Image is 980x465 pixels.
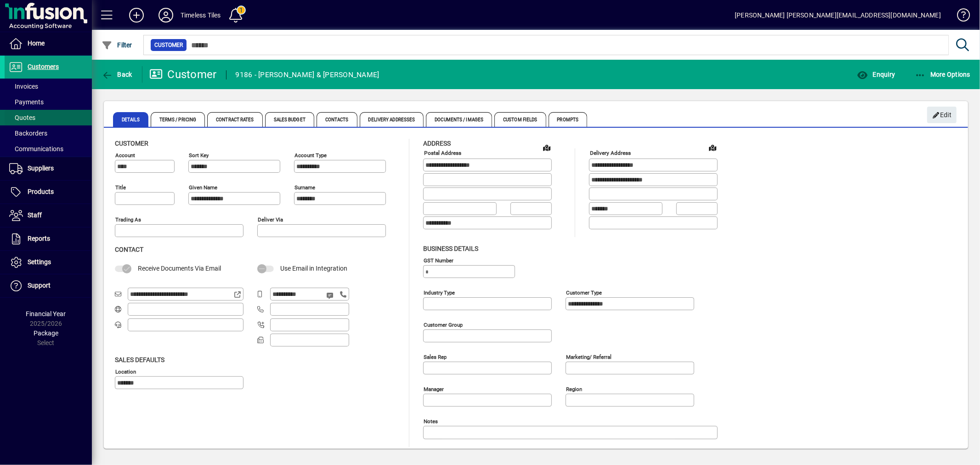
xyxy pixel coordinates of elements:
span: Prompts [549,112,588,127]
mat-label: Account [115,152,135,159]
button: Profile [151,7,181,23]
span: Suppliers [28,164,54,172]
a: Home [5,32,92,55]
button: Enquiry [855,66,897,83]
mat-label: Region [566,386,582,392]
span: Sales Budget [265,112,314,127]
span: Communications [9,145,63,153]
div: Timeless Tiles [181,8,221,23]
button: Back [99,66,135,83]
a: Reports [5,227,92,250]
button: Edit [927,107,957,123]
a: Payments [5,94,92,110]
span: Contract Rates [207,112,262,127]
span: Customer [115,140,148,147]
div: [PERSON_NAME] [PERSON_NAME][EMAIL_ADDRESS][DOMAIN_NAME] [735,8,941,23]
span: Contact [115,246,143,253]
span: Products [28,188,54,195]
span: Sales defaults [115,356,164,363]
a: Support [5,274,92,297]
a: Communications [5,141,92,157]
mat-label: Sort key [189,152,209,159]
button: Add [122,7,151,23]
span: Invoices [9,83,38,90]
mat-label: Industry type [424,289,455,295]
span: Receive Documents Via Email [138,265,221,272]
a: View on map [539,140,554,155]
span: Edit [932,108,952,123]
span: Payments [9,98,44,106]
span: Settings [28,258,51,266]
mat-label: Sales rep [424,353,447,360]
mat-label: Given name [189,184,217,191]
span: Documents / Images [426,112,492,127]
span: Business details [423,245,478,252]
mat-label: Customer type [566,289,602,295]
mat-label: Title [115,184,126,191]
mat-label: Deliver via [258,216,283,223]
span: Enquiry [857,71,895,78]
span: More Options [915,71,971,78]
a: Quotes [5,110,92,125]
button: Filter [99,37,135,53]
span: Staff [28,211,42,219]
span: Delivery Addresses [360,112,424,127]
span: Home [28,40,45,47]
mat-label: Notes [424,418,438,424]
a: Products [5,181,92,204]
mat-label: Surname [295,184,315,191]
span: Quotes [9,114,35,121]
a: Staff [5,204,92,227]
span: Terms / Pricing [151,112,205,127]
button: Send SMS [320,284,342,306]
mat-label: Marketing/ Referral [566,353,612,360]
a: Invoices [5,79,92,94]
span: Backorders [9,130,47,137]
span: Customer [154,40,183,50]
app-page-header-button: Back [92,66,142,83]
mat-label: Location [115,368,136,374]
span: Filter [102,41,132,49]
span: Details [113,112,148,127]
span: Support [28,282,51,289]
div: Customer [149,67,217,82]
a: Settings [5,251,92,274]
span: Back [102,71,132,78]
span: Reports [28,235,50,242]
button: More Options [912,66,973,83]
a: Knowledge Base [950,2,969,32]
mat-label: Customer group [424,321,463,328]
span: Package [34,329,58,337]
mat-label: Manager [424,386,444,392]
span: Financial Year [26,310,66,318]
span: Contacts [317,112,357,127]
span: Use Email in Integration [280,265,347,272]
span: Customers [28,63,59,70]
span: Address [423,140,451,147]
span: Custom Fields [494,112,546,127]
mat-label: GST Number [424,257,453,263]
a: View on map [705,140,720,155]
mat-label: Account Type [295,152,327,159]
mat-label: Trading as [115,216,141,223]
a: Backorders [5,125,92,141]
a: Suppliers [5,157,92,180]
div: 9186 - [PERSON_NAME] & [PERSON_NAME] [236,68,380,82]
